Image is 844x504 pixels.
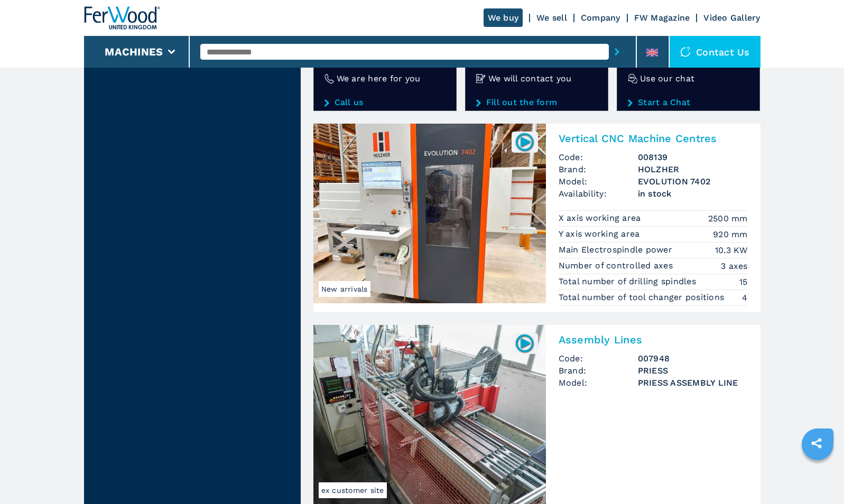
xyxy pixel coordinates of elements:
[559,228,643,240] p: Y axis working area
[559,260,676,272] p: Number of controlled axes
[559,212,644,224] p: X axis working area
[559,352,638,365] span: Code:
[476,98,597,107] a: Fill out the form
[638,352,748,365] h3: 007948
[559,365,638,377] span: Brand:
[319,482,387,498] span: ex customer site
[105,45,163,58] button: Machines
[559,292,727,303] p: Total number of tool changer positions
[488,72,572,85] h4: We will contact you
[634,13,690,23] a: FW Magazine
[638,188,748,200] span: in stock
[559,163,638,175] span: Brand:
[628,98,749,107] a: Start a Chat
[638,163,748,175] h3: HOLZHER
[559,175,638,188] span: Model:
[559,188,638,200] span: Availability:
[84,6,160,30] img: Ferwood
[559,244,675,256] p: Main Electrospindle power
[313,124,546,303] img: Vertical CNC Machine Centres HOLZHER EVOLUTION 7402
[319,281,370,297] span: New arrivals
[628,74,637,83] img: Use our chat
[324,98,446,107] a: Call us
[514,132,535,152] img: 008139
[670,36,760,68] div: Contact us
[708,212,748,225] em: 2500 mm
[313,124,760,312] a: Vertical CNC Machine Centres HOLZHER EVOLUTION 7402New arrivals008139Vertical CNC Machine Centres...
[559,132,748,145] h2: Vertical CNC Machine Centres
[715,244,748,256] em: 10.3 KW
[640,72,694,85] h4: Use our chat
[609,40,625,64] button: submit-button
[337,72,421,85] h4: We are here for you
[638,377,748,389] h3: PRIESS ASSEMBLY LINE
[536,13,567,23] a: We sell
[638,175,748,188] h3: EVOLUTION 7402
[803,430,830,456] a: sharethis
[324,74,334,83] img: We are here for you
[514,333,535,353] img: 007948
[638,365,748,377] h3: PRIESS
[581,13,620,23] a: Company
[742,292,747,304] em: 4
[559,333,748,346] h2: Assembly Lines
[559,377,638,389] span: Model:
[559,151,638,163] span: Code:
[703,13,760,23] a: Video Gallery
[680,46,691,57] img: Contact us
[559,276,699,287] p: Total number of drilling spindles
[713,228,748,240] em: 920 mm
[721,260,748,272] em: 3 axes
[799,456,836,496] iframe: Chat
[638,151,748,163] h3: 008139
[476,74,486,83] img: We will contact you
[484,8,523,27] a: We buy
[739,276,748,288] em: 15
